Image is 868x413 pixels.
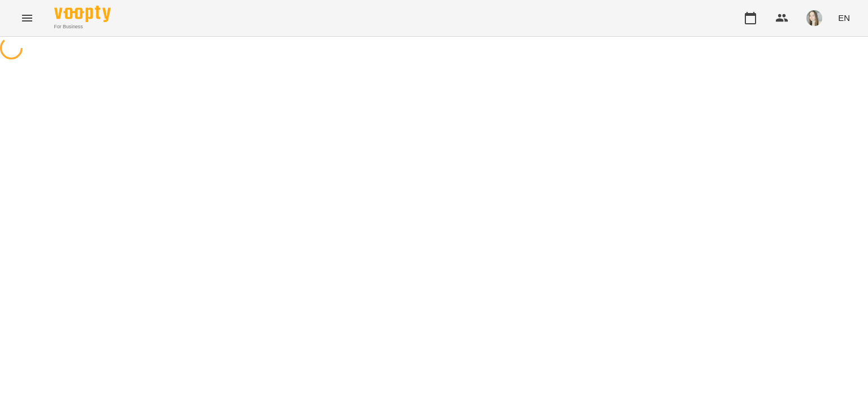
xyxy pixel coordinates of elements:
[54,23,111,31] span: For Business
[838,12,850,24] span: EN
[806,10,822,26] img: a8d7fb5a1d89beb58b3ded8a11ed441a.jpeg
[834,7,854,28] button: EN
[54,6,111,22] img: Voopty Logo
[14,5,41,32] button: Menu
